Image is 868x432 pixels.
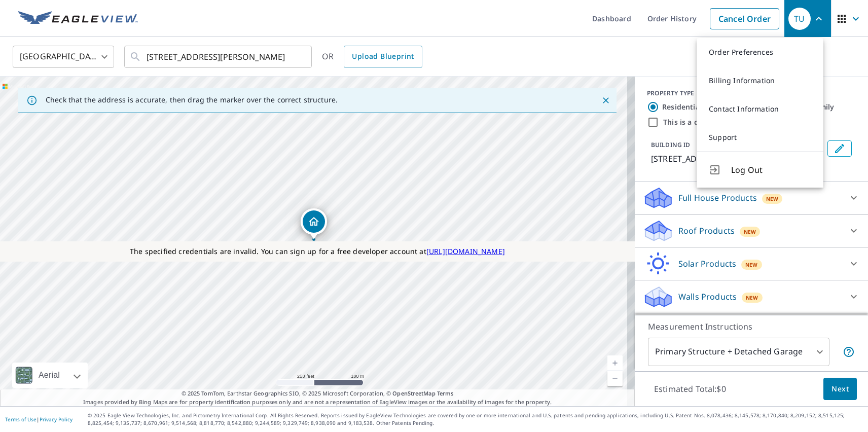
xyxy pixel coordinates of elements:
a: [URL][DOMAIN_NAME] [426,246,505,256]
p: Solar Products [678,258,736,270]
span: © 2025 TomTom, Earthstar Geographics SIO, © 2025 Microsoft Corporation, © [182,389,454,398]
p: BUILDING ID [651,140,690,149]
a: Order Preferences [697,38,823,66]
button: Edit building 1 [827,140,852,157]
span: Your report will include the primary structure and a detached garage if one exists. [843,346,855,358]
a: Support [697,123,823,152]
label: Residential [662,102,702,112]
img: EV Logo [18,11,138,26]
a: Cancel Order [710,8,779,29]
span: New [745,261,758,269]
label: This is a complex [663,117,724,127]
p: Measurement Instructions [648,320,855,333]
button: Close [599,94,612,107]
div: [GEOGRAPHIC_DATA] [13,43,114,71]
p: Roof Products [678,225,735,237]
div: Walls ProductsNew [643,284,860,309]
button: Next [823,378,857,401]
p: Full House Products [678,192,757,204]
a: Privacy Policy [40,416,73,423]
p: Walls Products [678,291,737,303]
a: Billing Information [697,66,823,95]
div: PROPERTY TYPE [647,89,856,98]
div: Primary Structure + Detached Garage [648,338,829,366]
span: New [744,228,756,236]
button: Log Out [697,152,823,188]
div: OR [322,46,422,68]
a: Upload Blueprint [344,46,422,68]
span: Log Out [731,164,811,176]
div: Roof ProductsNew [643,219,860,243]
div: Full House ProductsNew [643,186,860,210]
p: [STREET_ADDRESS][PERSON_NAME] [651,153,823,165]
span: New [766,195,779,203]
span: New [746,294,758,302]
div: Dropped pin, building 1, Residential property, 1111 E Cesar Chavez St Austin, TX 78702 [301,208,327,240]
div: Solar ProductsNew [643,251,860,276]
span: Upload Blueprint [352,50,414,63]
a: Current Level 17, Zoom Out [607,371,623,386]
div: Aerial [35,363,63,388]
span: Next [831,383,849,395]
p: Check that the address is accurate, then drag the marker over the correct structure. [46,95,338,104]
a: Current Level 17, Zoom In [607,355,623,371]
a: Terms [437,389,454,397]
div: TU [788,8,811,30]
a: OpenStreetMap [392,389,435,397]
a: Terms of Use [5,416,37,423]
p: Estimated Total: $0 [646,378,734,400]
input: Search by address or latitude-longitude [147,43,291,71]
p: | [5,416,73,422]
p: © 2025 Eagle View Technologies, Inc. and Pictometry International Corp. All Rights Reserved. Repo... [88,412,863,427]
div: Aerial [12,363,88,388]
a: Contact Information [697,95,823,123]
